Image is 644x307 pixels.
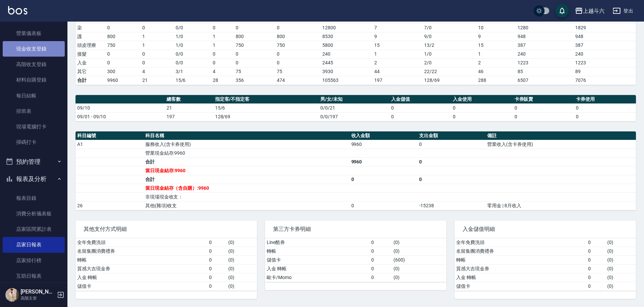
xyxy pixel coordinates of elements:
p: 高階主管 [21,295,55,301]
th: 收入金額 [350,131,418,140]
th: 指定客/不指定客 [213,95,319,104]
td: 質感大吉現金券 [455,264,586,273]
td: 0 [234,58,275,67]
td: 0 [207,282,227,290]
td: 1829 [574,23,636,32]
td: 0 [207,255,227,264]
td: 0 / 0 [174,58,211,67]
td: ( 600 ) [392,255,446,264]
td: 1 [211,41,234,50]
td: 4 [141,67,174,76]
td: 零用金 | 8月收入 [486,201,636,210]
td: 0 [350,175,418,184]
td: 1 [211,32,234,41]
td: 0 [106,23,141,32]
td: ( 0 ) [227,273,257,282]
td: 9 [476,32,516,41]
td: 9 / 0 [422,32,476,41]
td: 85 [516,67,574,76]
td: 7 [373,23,422,32]
td: 入金 [76,58,106,67]
table: a dense table [265,238,446,282]
td: 0 [207,247,227,255]
td: 356 [234,76,275,85]
div: 上越斗六 [583,7,605,15]
td: 0 [370,255,392,264]
td: 15 [373,41,422,50]
a: 材料自購登錄 [3,72,65,88]
td: 3 / 1 [174,67,211,76]
td: 0 [451,112,513,121]
img: Person [5,288,19,302]
td: ( 0 ) [227,247,257,255]
td: 入金 轉帳 [76,273,207,282]
td: 240 [574,50,636,58]
td: 當日現金結存（含自購）:9960 [144,184,350,192]
td: 197 [373,76,422,85]
td: 營業收入(含卡券使用) [486,140,636,149]
td: 質感大吉現金券 [76,264,207,273]
th: 卡券使用 [574,95,636,104]
td: ( 0 ) [227,255,257,264]
th: 男/女/未知 [319,95,389,104]
td: 0 [141,58,174,67]
h5: [PERSON_NAME] [21,288,55,295]
td: ( 0 ) [392,273,446,282]
table: a dense table [76,95,636,121]
td: 0 [574,112,636,121]
td: 300 [106,67,141,76]
td: 轉帳 [455,255,586,264]
td: 89 [574,67,636,76]
td: 0 [106,58,141,67]
td: 服務收入(含卡券使用) [144,140,350,149]
td: 儲值卡 [455,282,586,290]
td: ( 0 ) [392,238,446,247]
td: 其他(雜項)收支 [144,201,350,210]
td: 948 [574,32,636,41]
td: 6507 [516,76,574,85]
a: 店家日報表 [3,237,65,252]
button: 登出 [610,5,636,17]
td: 28 [211,76,234,85]
a: 互助日報表 [3,268,65,284]
td: 21 [165,103,213,112]
td: 全年免費洗頭 [455,238,586,247]
td: 9960 [350,157,418,166]
td: 4 [211,67,234,76]
td: 0 [370,247,392,255]
a: 消費分析儀表板 [3,206,65,221]
td: 2 / 0 [422,58,476,67]
td: 0 [586,282,606,290]
td: 288 [476,76,516,85]
th: 入金儲值 [389,95,451,104]
td: 0 [275,23,321,32]
td: 名留集團消費禮券 [455,247,586,255]
td: 1 [373,50,422,58]
td: 15 [476,41,516,50]
td: 0/0/197 [319,112,389,121]
td: 21 [141,76,174,85]
td: 儲值卡 [76,282,207,290]
td: 800 [106,32,141,41]
td: 240 [321,50,372,58]
button: save [555,4,569,18]
button: 上越斗六 [572,4,607,18]
td: 7076 [574,76,636,85]
td: 75 [234,67,275,76]
td: 9960 [350,140,418,149]
td: 0 [234,23,275,32]
th: 科目編號 [76,131,144,140]
td: 13 / 2 [422,41,476,50]
td: 轉帳 [76,255,207,264]
td: 當日現金結存:9960 [144,166,350,175]
a: 排班表 [3,103,65,119]
td: 12800 [321,23,372,32]
td: 0 / 0 [174,23,211,32]
td: 0 [586,247,606,255]
td: 非現場現金收支： [144,192,350,201]
td: 0 / 0 [174,50,211,58]
td: 128/69 [422,76,476,85]
td: ( 0 ) [392,247,446,255]
img: Logo [8,6,27,14]
td: 5800 [321,41,372,50]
